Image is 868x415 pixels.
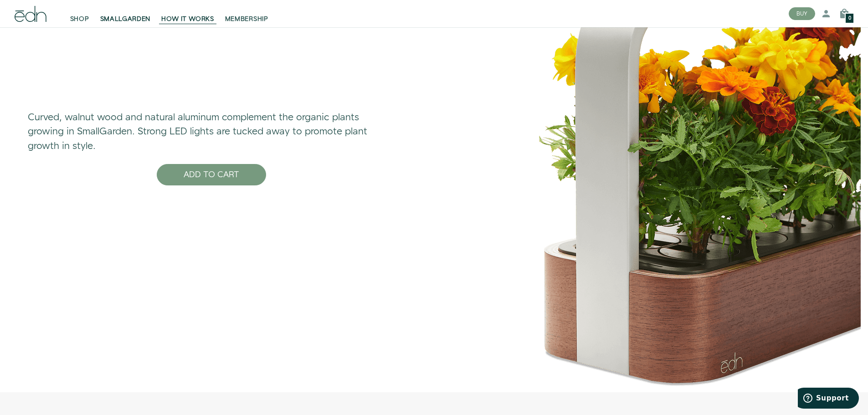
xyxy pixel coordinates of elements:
a: MEMBERSHIP [220,4,274,24]
a: SMALLGARDEN [95,4,156,24]
a: HOW IT WORKS [156,4,219,24]
a: SHOP [65,4,95,24]
button: BUY [789,7,815,20]
p: Curved, walnut wood and natural aluminum complement the organic plants growing in SmallGarden. St... [28,111,395,154]
button: ADD TO CART [157,164,266,186]
iframe: Opens a widget where you can find more information [798,388,859,410]
span: MEMBERSHIP [225,15,268,24]
span: SHOP [70,15,89,24]
span: 0 [848,16,851,21]
span: SMALLGARDEN [100,15,151,24]
span: HOW IT WORKS [161,15,214,24]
